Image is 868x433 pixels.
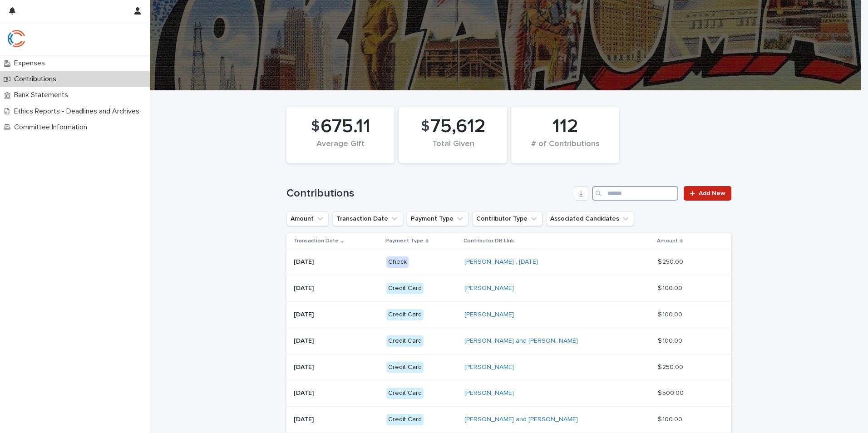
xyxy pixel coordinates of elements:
button: Contributor Type [472,212,542,226]
tr: [DATE]Credit Card[PERSON_NAME] and [PERSON_NAME] $ 100.00$ 100.00 [286,407,731,433]
button: Amount [286,212,329,226]
div: Credit Card [386,309,424,320]
button: Associated Candidates [546,212,634,226]
span: 675.11 [321,115,370,138]
p: $ 100.00 [658,335,684,345]
a: [PERSON_NAME] [464,389,514,397]
p: Amount [657,236,678,246]
div: Check [386,256,409,268]
a: [PERSON_NAME] and [PERSON_NAME] [464,416,578,423]
div: Credit Card [386,414,424,425]
p: Committee Information [10,123,94,132]
p: Payment Type [385,236,424,246]
tr: [DATE]Credit Card[PERSON_NAME] $ 100.00$ 100.00 [286,301,731,328]
button: Payment Type [407,212,469,226]
span: Add New [699,190,725,197]
p: $ 500.00 [658,388,686,397]
img: qJrBEDQOT26p5MY9181R [7,30,25,48]
p: [DATE] [294,311,379,319]
div: Credit Card [386,283,424,294]
p: [DATE] [294,389,379,397]
button: Transaction Date [332,212,403,226]
div: Total Given [414,139,492,158]
tr: [DATE]Check[PERSON_NAME] , [DATE] $ 250.00$ 250.00 [286,249,731,276]
tr: [DATE]Credit Card[PERSON_NAME] and [PERSON_NAME] $ 100.00$ 100.00 [286,328,731,354]
div: Credit Card [386,362,424,373]
p: [DATE] [294,337,379,345]
span: $ [421,118,429,135]
div: # of Contributions [527,139,604,158]
p: $ 250.00 [658,256,685,266]
a: Add New [684,186,731,201]
tr: [DATE]Credit Card[PERSON_NAME] $ 250.00$ 250.00 [286,354,731,380]
tr: [DATE]Credit Card[PERSON_NAME] $ 500.00$ 500.00 [286,380,731,407]
p: $ 100.00 [658,414,684,423]
p: Expenses [10,59,52,68]
p: Contributions [10,75,64,84]
a: [PERSON_NAME] [464,285,514,292]
a: [PERSON_NAME] [464,311,514,319]
span: 75,612 [430,115,486,138]
a: [PERSON_NAME] and [PERSON_NAME] [464,337,578,345]
p: Transaction Date [294,236,339,246]
a: [PERSON_NAME] [464,364,514,371]
p: $ 100.00 [658,283,684,292]
p: Ethics Reports - Deadlines and Archives [10,107,147,116]
tr: [DATE]Credit Card[PERSON_NAME] $ 100.00$ 100.00 [286,276,731,302]
p: $ 250.00 [658,362,685,371]
div: Credit Card [386,388,424,399]
a: [PERSON_NAME] , [DATE] [464,258,538,266]
p: [DATE] [294,258,379,266]
span: $ [311,118,320,135]
p: Bank Statements [10,91,75,99]
p: [DATE] [294,285,379,292]
div: 112 [527,115,604,138]
div: Credit Card [386,335,424,347]
h1: Contributions [286,187,570,200]
input: Search [592,186,678,201]
p: [DATE] [294,364,379,371]
div: Average Gift [302,139,379,158]
p: Contributor DB LInk [464,236,514,246]
p: $ 100.00 [658,309,684,319]
p: [DATE] [294,416,379,423]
